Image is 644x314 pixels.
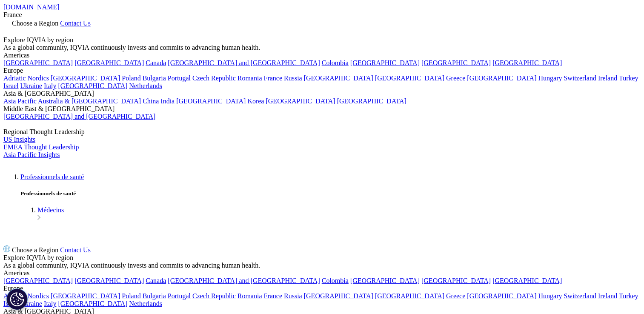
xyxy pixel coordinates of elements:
a: Italy [44,82,56,89]
a: [GEOGRAPHIC_DATA] [51,292,120,300]
a: [GEOGRAPHIC_DATA] [350,59,420,66]
a: [GEOGRAPHIC_DATA] [74,59,144,66]
a: [GEOGRAPHIC_DATA] [58,300,127,307]
a: Russia [284,74,302,82]
a: Contact Us [60,20,91,27]
a: [GEOGRAPHIC_DATA] [467,292,536,300]
nav: Primary [3,173,641,222]
a: Bulgaria [143,292,166,300]
div: Americas [3,269,641,277]
a: France [264,74,283,82]
a: China [143,97,159,105]
a: Adriatic [3,292,26,300]
a: [GEOGRAPHIC_DATA] [467,74,536,82]
a: [GEOGRAPHIC_DATA] [421,59,491,66]
a: [GEOGRAPHIC_DATA] [304,74,373,82]
a: [GEOGRAPHIC_DATA] [74,277,144,284]
a: Contact Us [60,246,91,254]
a: [GEOGRAPHIC_DATA] [375,74,444,82]
div: Explore IQVIA by region [3,36,641,44]
a: [GEOGRAPHIC_DATA] and [GEOGRAPHIC_DATA] [168,277,320,284]
a: [GEOGRAPHIC_DATA] [337,97,406,105]
a: [GEOGRAPHIC_DATA] [375,292,444,300]
a: Asia Pacific Insights [3,151,60,158]
a: Turkey [619,74,638,82]
span: Choose a Region [12,246,58,254]
a: [GEOGRAPHIC_DATA] [350,277,420,284]
a: Poland [122,74,140,82]
div: As a global community, IQVIA continuously invests and commits to advancing human health. [3,262,641,269]
a: Colombia [322,59,349,66]
a: [GEOGRAPHIC_DATA] [492,59,562,66]
a: Romania [238,292,262,300]
a: [GEOGRAPHIC_DATA] [266,97,335,105]
a: [GEOGRAPHIC_DATA] [58,82,127,89]
a: Switzerland [564,292,596,300]
a: France [264,292,283,300]
a: Professionnels de santé [20,173,84,180]
a: Poland [122,292,140,300]
a: Netherlands [129,82,162,89]
a: Russia [284,292,302,300]
a: Nordics [27,292,49,300]
a: Ireland [598,74,617,82]
a: Israel [3,300,19,307]
a: US Insights [3,136,35,143]
div: Asia & [GEOGRAPHIC_DATA] [3,90,641,97]
a: Czech Republic [192,74,236,82]
a: Italy [44,300,56,307]
a: Bulgaria [143,74,166,82]
a: [GEOGRAPHIC_DATA] [51,74,120,82]
div: Middle East & [GEOGRAPHIC_DATA] [3,105,641,113]
div: Explore IQVIA by region [3,254,641,262]
a: Médecins [37,206,64,214]
a: Adriatic [3,74,26,82]
div: As a global community, IQVIA continuously invests and commits to advancing human health. [3,44,641,51]
a: Ukraine [20,82,43,89]
a: Switzerland [564,74,596,82]
a: Greece [446,292,465,300]
a: Portugal [168,74,191,82]
a: [GEOGRAPHIC_DATA] [492,277,562,284]
a: Australia & [GEOGRAPHIC_DATA] [38,97,141,105]
a: [GEOGRAPHIC_DATA] [3,59,73,66]
div: France [3,11,641,19]
a: [GEOGRAPHIC_DATA] [3,277,73,284]
a: India [160,97,175,105]
a: Czech Republic [192,292,236,300]
a: Ukraine [20,300,43,307]
div: Regional Thought Leadership [3,128,641,136]
span: Choose a Region [12,20,58,27]
div: Europe [3,67,641,74]
a: Israel [3,82,19,89]
a: EMEA Thought Leadership [3,143,79,151]
a: Romania [238,74,262,82]
div: Europe [3,285,641,292]
a: Turkey [619,292,638,300]
a: [GEOGRAPHIC_DATA] and [GEOGRAPHIC_DATA] [168,59,320,66]
a: [GEOGRAPHIC_DATA] [304,292,373,300]
a: [GEOGRAPHIC_DATA] and [GEOGRAPHIC_DATA] [3,113,155,120]
a: Ireland [598,292,617,300]
button: Paramètres des cookies [6,288,28,310]
a: Netherlands [129,300,162,307]
a: Canada [146,59,166,66]
a: Hungary [538,74,562,82]
a: Portugal [168,292,191,300]
a: Colombia [322,277,349,284]
h5: Professionnels de santé [20,190,641,197]
a: [GEOGRAPHIC_DATA] [176,97,246,105]
a: Korea [247,97,264,105]
a: Hungary [538,292,562,300]
a: Nordics [27,74,49,82]
a: [DOMAIN_NAME] [3,3,60,11]
a: [GEOGRAPHIC_DATA] [421,277,491,284]
div: Americas [3,51,641,59]
a: Canada [146,277,166,284]
a: Asia Pacific [3,97,37,105]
